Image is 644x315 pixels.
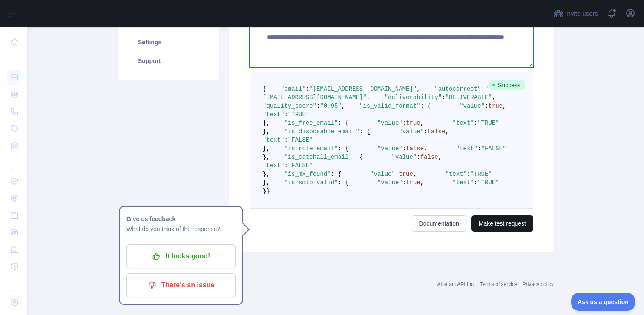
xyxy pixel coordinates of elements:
span: "is_role_email" [284,145,338,152]
a: Settings [128,33,209,52]
span: : [284,111,287,118]
span: }, [263,145,270,152]
span: , [413,171,417,178]
span: : [284,162,287,169]
h1: Give us feedback [126,214,236,224]
a: Terms of service [480,281,517,287]
span: , [503,103,506,109]
p: What do you think of the response? [126,224,236,234]
span: "TRUE" [477,120,499,126]
span: true [406,120,420,126]
span: : [395,171,399,178]
span: "value" [370,171,395,178]
span: "is_mx_found" [284,171,331,178]
span: "email" [281,86,306,92]
span: "FALSE" [288,162,313,169]
span: : { [359,128,370,135]
span: : [485,103,488,109]
span: "text" [452,120,474,126]
span: "value" [399,128,424,135]
span: }, [263,154,270,160]
span: "FALSE" [481,145,506,152]
span: Success [489,80,525,90]
iframe: Toggle Customer Support [571,293,635,311]
span: } [266,188,270,195]
span: false [420,154,438,160]
span: "is_catchall_email" [284,154,352,160]
span: , [417,86,420,92]
span: "text" [456,145,477,152]
span: false [428,128,446,135]
span: : [477,145,481,152]
span: "is_free_email" [284,120,338,126]
span: }, [263,179,270,186]
span: : [306,86,309,92]
button: Make test request [471,215,533,232]
span: : [402,120,406,126]
span: "value" [377,120,402,126]
span: : [467,171,470,178]
span: "is_smtp_valid" [284,179,338,186]
a: Support [128,52,209,70]
span: , [424,145,427,152]
span: "value" [377,145,402,152]
span: : { [352,154,363,160]
span: : [474,179,477,186]
span: : [402,179,406,186]
span: } [263,188,266,195]
span: , [420,120,424,126]
span: true [488,103,503,109]
span: "is_valid_format" [359,103,420,109]
span: "FALSE" [288,137,313,143]
span: : { [338,120,348,126]
span: "[EMAIL_ADDRESS][DOMAIN_NAME]" [309,86,417,92]
span: }, [263,120,270,126]
span: true [399,171,413,178]
span: "text" [263,162,284,169]
span: "value" [377,179,402,186]
span: false [406,145,424,152]
span: "0.95" [320,103,341,109]
a: Abstract API Inc. [437,281,475,287]
span: "DELIVERABLE" [445,94,492,101]
span: "TRUE" [288,111,309,118]
button: Invite users [552,7,600,20]
span: "value" [460,103,485,109]
span: { [263,86,266,92]
span: : [481,86,485,92]
span: : [424,128,427,135]
span: Invite users [565,9,598,19]
div: ... [7,155,20,172]
span: : { [338,145,348,152]
span: , [342,103,345,109]
span: : { [331,171,342,178]
span: : [402,145,406,152]
a: Documentation [412,215,466,232]
span: true [406,179,420,186]
span: "text" [446,171,467,178]
span: , [438,154,442,160]
span: , [492,94,495,101]
span: }, [263,128,270,135]
span: "text" [263,137,284,143]
span: : [316,103,320,109]
span: , [420,179,424,186]
span: "is_disposable_email" [284,128,359,135]
span: "TRUE" [477,179,499,186]
span: }, [263,171,270,178]
span: : [442,94,445,101]
span: : [284,137,287,143]
span: "text" [452,179,474,186]
span: "value" [392,154,417,160]
span: "autocorrect" [434,86,481,92]
span: : { [420,103,431,109]
div: ... [7,276,20,293]
a: Privacy policy [523,281,554,287]
span: : { [338,179,348,186]
div: ... [7,51,20,68]
span: , [367,94,370,101]
span: "deliverability" [385,94,442,101]
span: "text" [263,111,284,118]
span: : [474,120,477,126]
span: : [417,154,420,160]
